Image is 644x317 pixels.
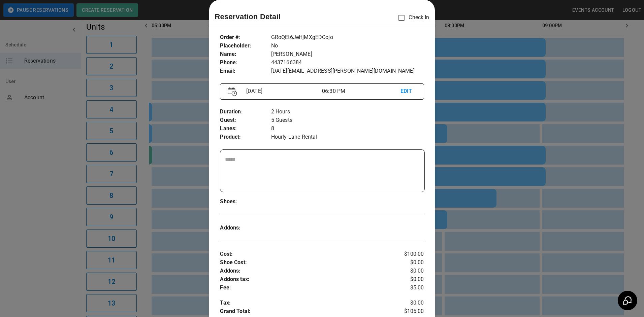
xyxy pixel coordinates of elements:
[220,224,271,232] p: Addons :
[220,198,271,206] p: Shoes :
[390,284,424,292] p: $5.00
[271,108,424,116] p: 2 Hours
[271,67,424,75] p: [DATE][EMAIL_ADDRESS][PERSON_NAME][DOMAIN_NAME]
[271,50,424,59] p: [PERSON_NAME]
[220,116,271,125] p: Guest :
[271,33,424,42] p: GRoQEt6JeHjMXgEDCojo
[322,87,400,95] p: 06:30 PM
[390,299,424,307] p: $0.00
[390,275,424,284] p: $0.00
[220,33,271,42] p: Order # :
[220,299,390,307] p: Tax :
[244,87,322,95] p: [DATE]
[271,42,424,50] p: No
[220,125,271,133] p: Lanes :
[220,42,271,50] p: Placeholder :
[220,284,390,292] p: Fee :
[394,11,429,25] p: Check In
[220,59,271,67] p: Phone :
[271,59,424,67] p: 4437166384
[220,133,271,141] p: Product :
[390,267,424,275] p: $0.00
[390,250,424,258] p: $100.00
[220,267,390,275] p: Addons :
[271,116,424,125] p: 5 Guests
[228,87,237,96] img: Vector
[271,125,424,133] p: 8
[220,50,271,59] p: Name :
[220,275,390,284] p: Addons tax :
[215,11,281,22] p: Reservation Detail
[220,67,271,75] p: Email :
[220,250,390,258] p: Cost :
[390,258,424,267] p: $0.00
[400,87,416,96] p: EDIT
[271,133,424,141] p: Hourly Lane Rental
[220,258,390,267] p: Shoe Cost :
[220,108,271,116] p: Duration :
